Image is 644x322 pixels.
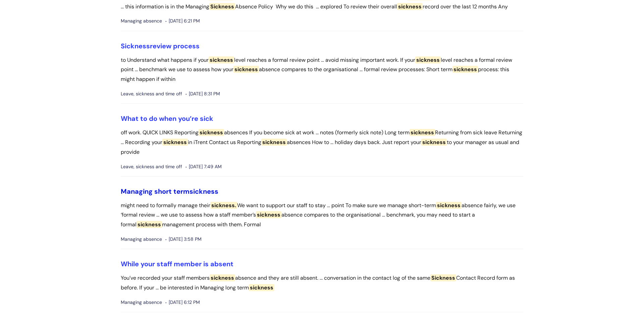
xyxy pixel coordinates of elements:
span: sickness [415,56,441,63]
a: While‌ ‌your‌ ‌staff‌ ‌member‌ ‌is‌ ‌absent‌ [121,260,233,268]
span: sickness [209,56,234,63]
span: sickness [256,211,281,218]
span: sickness [199,129,224,136]
span: sickness [397,3,423,10]
span: Managing absence [121,17,162,25]
span: sickness [436,202,462,209]
span: sickness [190,187,218,196]
span: sickness [410,129,435,136]
span: Managing absence [121,298,162,307]
span: sickness [452,66,478,73]
span: Managing absence [121,235,162,243]
p: might need to formally manage their We want to support our staff to stay ... point To make sure w... [121,201,523,230]
span: sickness [249,284,274,291]
span: Leave, sickness and time off [121,163,182,171]
span: Leave, sickness and time off [121,90,182,98]
a: Managing short termsickness [121,187,218,196]
span: [DATE] 6:12 PM [165,298,200,307]
span: [DATE] 8:31 PM [185,90,220,98]
p: to Understand what happens if your level reaches a formal review point ... avoid missing importan... [121,55,523,84]
span: [DATE] 3:58 PM [165,235,202,243]
span: sickness [421,139,447,146]
span: Sickness [121,42,150,50]
p: off work. QUICK LINKS Reporting absences If you become sick at work ... notes (formerly sick note... [121,128,523,157]
span: Sickness [430,274,456,281]
a: What to do when you’re sick [121,114,213,123]
span: sickness [261,139,287,146]
span: [DATE] 7:49 AM [185,163,222,171]
a: Sicknessreview process [121,42,200,50]
span: sickness [162,139,188,146]
span: sickness. [210,202,237,209]
span: sickness [210,274,235,281]
span: sickness [233,66,259,73]
span: sickness [137,221,162,228]
span: [DATE] 6:21 PM [165,17,200,25]
p: You’ve recorded your staff members absence and they are still absent. ... conversation in the con... [121,273,523,293]
span: Sickness [209,3,235,10]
